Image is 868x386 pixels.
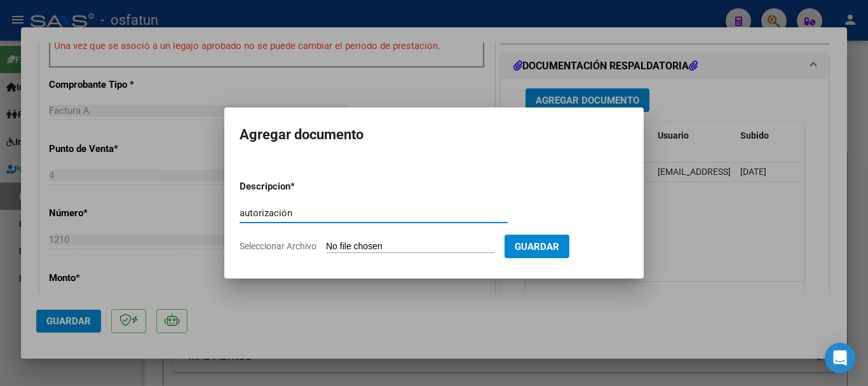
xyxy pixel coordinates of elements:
[240,179,356,194] p: Descripcion
[825,343,855,373] div: Open Intercom Messenger
[240,241,316,251] span: Seleccionar Archivo
[505,235,569,258] button: Guardar
[240,123,628,147] h2: Agregar documento
[515,241,559,252] span: Guardar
